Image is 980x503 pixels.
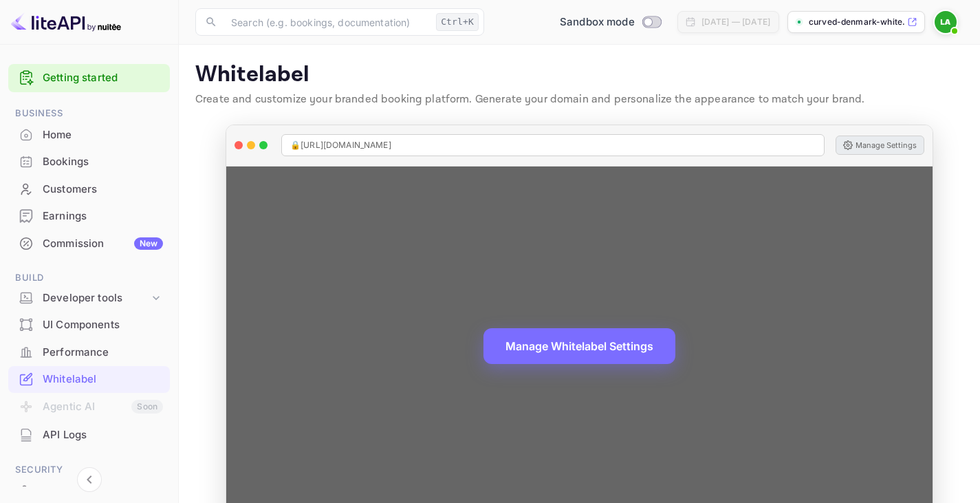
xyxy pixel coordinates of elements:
[43,427,163,443] div: API Logs
[8,149,170,175] div: Bookings
[8,339,170,366] div: Performance
[43,236,163,252] div: Commission
[195,61,963,89] p: Whitelabel
[8,366,170,393] div: Whitelabel
[436,13,479,31] div: Ctrl+K
[8,422,170,449] div: API Logs
[8,106,170,121] span: Business
[560,14,635,30] span: Sandbox mode
[8,422,170,447] a: API Logs
[8,270,170,286] span: Build
[43,208,163,224] div: Earnings
[43,317,163,333] div: UI Components
[8,286,170,310] div: Developer tools
[836,136,924,155] button: Manage Settings
[43,345,163,361] div: Performance
[77,467,102,492] button: Collapse navigation
[8,122,170,147] a: Home
[43,154,163,170] div: Bookings
[8,478,170,503] a: Team management
[43,182,163,197] div: Customers
[8,203,170,228] a: Earnings
[8,462,170,478] span: Security
[43,372,163,387] div: Whitelabel
[43,70,163,86] a: Getting started
[935,11,957,33] img: Leyla Allahverdiyeva
[8,312,170,339] div: UI Components
[8,339,170,365] a: Performance
[554,14,666,30] div: Switch to Production mode
[11,11,121,33] img: LiteAPI logo
[8,231,170,257] div: CommissionNew
[43,127,163,143] div: Home
[8,122,170,149] div: Home
[8,64,170,92] div: Getting started
[809,16,904,28] p: curved-denmark-white.n...
[290,139,391,151] span: 🔒 [URL][DOMAIN_NAME]
[8,149,170,174] a: Bookings
[8,176,170,203] div: Customers
[483,328,675,364] button: Manage Whitelabel Settings
[8,203,170,230] div: Earnings
[223,8,431,36] input: Search (e.g. bookings, documentation)
[8,366,170,392] a: Whitelabel
[43,483,163,499] div: Team management
[134,237,163,250] div: New
[8,312,170,337] a: UI Components
[195,92,963,108] p: Create and customize your branded booking platform. Generate your domain and personalize the appe...
[701,16,770,28] div: [DATE] — [DATE]
[43,290,149,306] div: Developer tools
[8,176,170,202] a: Customers
[8,231,170,256] a: CommissionNew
